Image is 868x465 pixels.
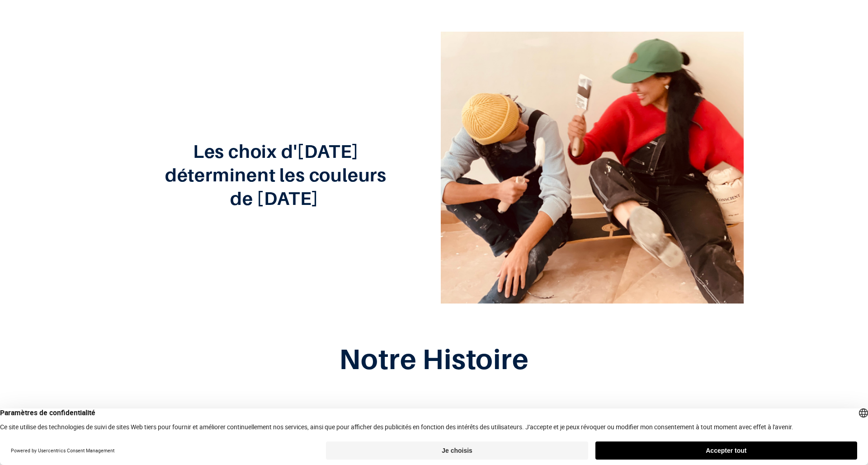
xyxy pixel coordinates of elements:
[124,188,427,208] h2: de [DATE]
[124,165,427,185] h2: déterminent les couleurs
[339,342,528,375] font: Notre Histoire
[821,407,864,449] iframe: Tidio Chat
[124,141,427,161] h2: Les choix d'[DATE]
